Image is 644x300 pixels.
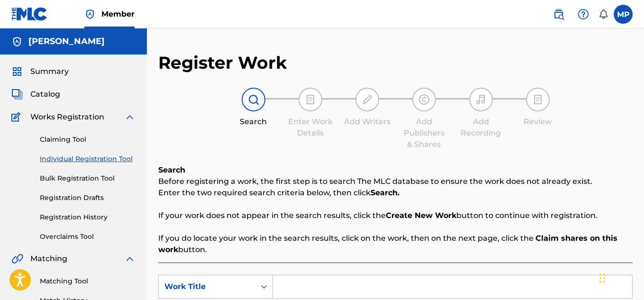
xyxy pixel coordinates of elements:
a: SummarySummary [11,66,69,77]
div: Add Recording [457,116,505,139]
img: MLC Logo [11,7,48,21]
span: Matching [30,253,67,264]
a: CatalogCatalog [11,89,60,100]
img: Summary [11,66,23,77]
a: Matching Tool [40,276,136,286]
img: step indicator icon for Add Publishers & Shares [418,94,430,105]
img: Accounts [11,36,23,47]
a: Bulk Registration Tool [40,173,136,183]
img: step indicator icon for Search [248,94,259,105]
span: Works Registration [30,111,104,123]
img: step indicator icon for Review [532,94,544,105]
a: Claiming Tool [40,135,136,145]
img: step indicator icon for Add Writers [362,94,373,105]
img: step indicator icon for Enter Work Details [305,94,316,105]
span: Catalog [30,89,60,100]
img: Matching [11,253,23,264]
a: Public Search [549,5,568,24]
div: Help [574,5,593,24]
div: Add Writers [344,116,391,127]
iframe: Chat Widget [597,255,644,300]
a: Registration Drafts [40,193,136,203]
a: Overclaims Tool [40,232,136,242]
strong: Search. [371,188,399,197]
p: Before registering a work, the first step is to search The MLC database to ensure the work does n... [158,176,633,187]
div: Work Title [164,281,250,292]
img: Works Registration [11,111,24,123]
a: Registration History [40,212,136,222]
img: Top Rightsholder [84,9,96,20]
div: Drag [599,264,605,292]
h2: Register Work [158,52,287,73]
div: Review [514,116,562,127]
div: Notifications [599,9,608,19]
div: Add Publishers & Shares [400,116,448,150]
img: help [578,9,589,20]
span: Member [101,9,135,19]
span: Summary [30,66,69,77]
iframe: Resource Center [617,179,644,255]
p: If your work does not appear in the search results, click the button to continue with registration. [158,210,633,221]
p: Enter the two required search criteria below, then click [158,187,633,199]
p: If you do locate your work in the search results, click on the work, then on the next page, click... [158,233,633,255]
img: expand [124,111,136,123]
img: expand [124,253,136,264]
div: Enter Work Details [287,116,334,139]
b: Search [158,165,185,174]
img: step indicator icon for Add Recording [475,94,487,105]
img: search [553,9,564,20]
strong: Create New Work [386,211,456,220]
a: Individual Registration Tool [40,154,136,164]
img: Catalog [11,89,23,100]
div: Search [230,116,277,127]
h5: Micah Penny [28,36,105,47]
div: User Menu [614,5,633,24]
